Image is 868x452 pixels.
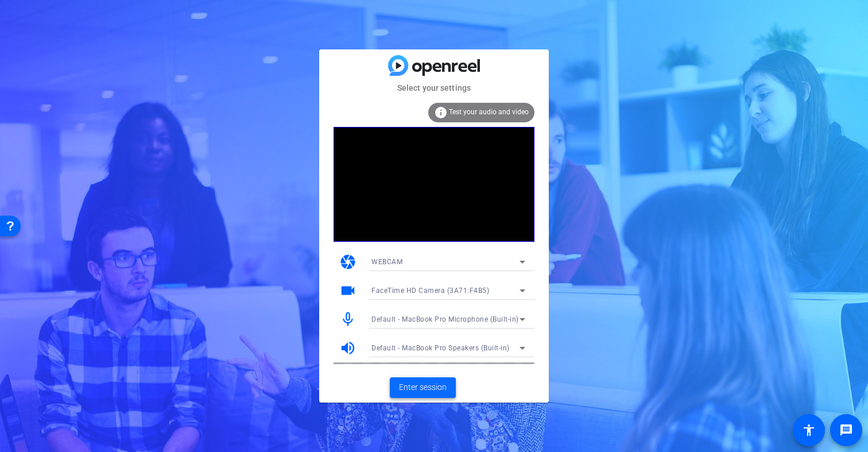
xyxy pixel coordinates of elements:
[434,106,448,119] mat-icon: info
[339,311,356,328] mat-icon: mic_none
[371,287,489,295] span: FaceTime HD Camera (3A71:F4B5)
[371,344,510,352] span: Default - MacBook Pro Speakers (Built-in)
[399,381,447,393] span: Enter session
[390,377,456,398] button: Enter session
[839,423,853,437] mat-icon: message
[388,55,480,75] img: blue-gradient.svg
[371,315,519,323] span: Default - MacBook Pro Microphone (Built-in)
[339,253,356,271] mat-icon: camera
[339,282,356,299] mat-icon: videocam
[371,258,402,266] span: WEBCAM
[339,339,356,357] mat-icon: volume_up
[802,423,816,437] mat-icon: accessibility
[449,108,529,116] span: Test your audio and video
[319,82,549,94] mat-card-subtitle: Select your settings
